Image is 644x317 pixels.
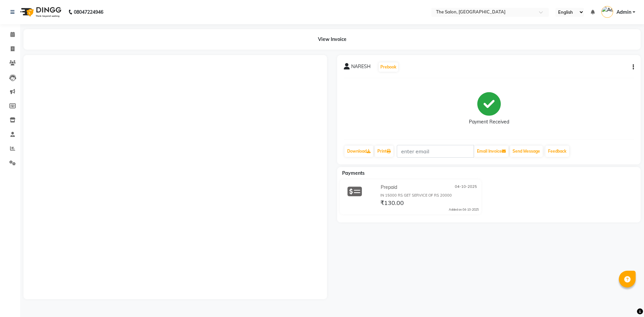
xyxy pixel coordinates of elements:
span: 04-10-2025 [455,184,477,191]
img: logo [17,3,63,21]
a: Print [375,146,393,157]
a: Feedback [545,146,569,157]
input: enter email [397,145,474,158]
span: Payments [342,170,365,176]
div: Payment Received [469,118,509,125]
img: Admin [601,6,613,18]
span: ₹130.00 [380,199,404,208]
b: 08047224946 [74,3,103,21]
iframe: chat widget [616,290,637,310]
div: View Invoice [23,29,641,50]
button: Prebook [379,62,398,72]
div: Added on 04-10-2025 [449,207,479,212]
span: Prepaid [381,184,397,191]
span: NARESH [351,63,371,72]
span: Admin [616,9,631,16]
a: Download [344,146,373,157]
button: Email Invoice [474,146,508,157]
div: IN 15000 RS GET SERVICE OF RS 20000 [380,193,479,198]
button: Send Message [510,146,543,157]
